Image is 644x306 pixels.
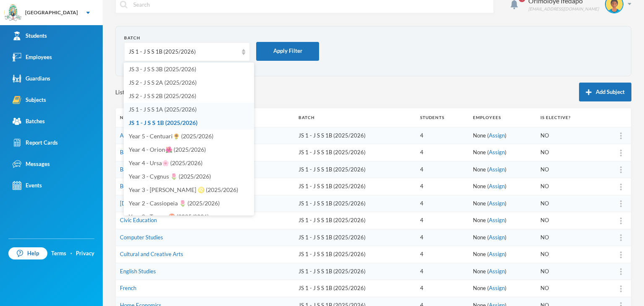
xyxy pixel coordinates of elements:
span: Year 5 - Centuari🌻 (2025/2026) [129,132,213,140]
span: None ( ) [473,251,506,257]
div: Batches [13,117,45,126]
img: more_vert [620,184,622,190]
img: more_vert [620,252,622,258]
div: Messages [13,160,50,169]
img: more_vert [620,218,622,224]
a: Help [8,247,47,260]
img: search [120,1,127,8]
div: [EMAIL_ADDRESS][DOMAIN_NAME] [528,6,599,12]
td: NO [536,212,598,229]
img: more_vert [620,150,622,156]
span: None ( ) [473,285,506,291]
td: 4 [416,212,469,229]
td: NO [536,178,598,195]
span: None ( ) [473,234,506,241]
td: JS 1 - J S S 1B (2025/2026) [294,127,416,144]
div: JS 1 - J S S 1B (2025/2026) [129,48,238,56]
div: · [70,249,72,258]
button: Apply Filter [256,42,319,61]
span: Year 3 - Cygnus 🌷 (2025/2026) [129,173,211,180]
div: Report Cards [13,138,58,147]
td: JS 1 - J S S 1B (2025/2026) [294,246,416,263]
td: 4 [416,246,469,263]
a: Privacy [76,249,94,258]
td: 4 [416,144,469,161]
td: NO [536,195,598,212]
a: Assign [489,200,505,207]
td: NO [536,127,598,144]
a: Cultural and Creative Arts [120,251,183,257]
td: JS 1 - J S S 1B (2025/2026) [294,178,416,195]
td: JS 1 - J S S 1B (2025/2026) [294,212,416,229]
div: Employees [13,53,52,62]
img: logo [5,5,21,21]
td: 4 [416,195,469,212]
td: JS 1 - J S S 1B (2025/2026) [294,161,416,178]
td: 4 [416,229,469,246]
a: Assign [489,285,505,291]
a: Basic Technology [120,166,161,173]
td: 4 [416,280,469,297]
img: more_vert [620,200,622,207]
a: Basic Science [120,149,152,156]
a: Assign [489,234,505,241]
img: more_vert [620,234,622,241]
a: Assign [489,268,505,275]
a: Terms [51,249,66,258]
span: Year 2 - Taurus ♉️ (2025/2026) [129,213,209,220]
div: Guardians [13,74,50,83]
td: NO [536,144,598,161]
div: Students [13,31,47,40]
th: Is Elective? [536,108,598,127]
td: NO [536,229,598,246]
span: JS 1 - J S S 1A (2025/2026) [129,106,197,113]
td: NO [536,280,598,297]
span: None ( ) [473,217,506,223]
th: Batch [294,108,416,127]
span: None ( ) [473,183,506,189]
img: more_vert [620,132,622,139]
a: Assign [489,166,505,173]
span: Year 3 - [PERSON_NAME] ♌️ (2025/2026) [129,186,238,193]
th: Name [116,108,294,127]
img: more_vert [620,285,622,292]
span: JS 2 - J S S 2A (2025/2026) [129,79,197,86]
th: Students [416,108,469,127]
a: French [120,285,136,291]
span: JS 2 - J S S 2B (2025/2026) [129,92,196,99]
a: English Studies [120,268,156,275]
span: None ( ) [473,200,506,207]
span: None ( ) [473,268,506,275]
a: Agricultural Science [120,132,167,139]
span: None ( ) [473,132,506,139]
td: NO [536,161,598,178]
span: JS 1 - J S S 1B (2025/2026) [129,119,197,126]
span: Listing - of [115,88,157,96]
span: None ( ) [473,166,506,173]
a: Assign [489,183,505,189]
img: more_vert [620,166,622,173]
td: JS 1 - J S S 1B (2025/2026) [294,144,416,161]
button: Add Subject [579,83,631,101]
td: JS 1 - J S S 1B (2025/2026) [294,229,416,246]
td: NO [536,246,598,263]
td: 4 [416,127,469,144]
span: JS 3 - J S S 3B (2025/2026) [129,65,196,73]
a: Civic Education [120,217,157,223]
span: Year 2 - Cassiopeia 🌷 (2025/2026) [129,200,220,207]
td: JS 1 - J S S 1B (2025/2026) [294,263,416,280]
td: 4 [416,263,469,280]
div: [GEOGRAPHIC_DATA] [25,9,78,16]
span: Year 4 - Ursa🌸 (2025/2026) [129,159,203,166]
img: more_vert [620,268,622,275]
span: None ( ) [473,149,506,156]
td: 4 [416,178,469,195]
a: Assign [489,217,505,223]
td: 4 [416,161,469,178]
div: Events [13,181,42,190]
td: JS 1 - J S S 1B (2025/2026) [294,280,416,297]
a: Assign [489,149,505,156]
a: Assign [489,132,505,139]
div: Subjects [13,96,46,104]
span: Year 4 - Orion🌺 (2025/2026) [129,146,206,153]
